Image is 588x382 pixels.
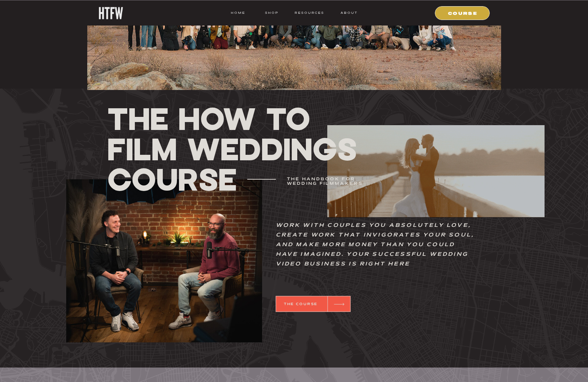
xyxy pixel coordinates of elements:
b: THE COURSE [284,303,318,306]
a: COURSE [439,10,486,16]
h3: The handbook for wedding filmmakers [287,177,381,186]
a: ABOUT [340,10,358,16]
a: resources [292,10,324,16]
a: shop [258,10,286,16]
h1: THE How To Film Weddings Course [107,103,361,194]
i: Work with couples you absolutely love, create work that invigorates your soul, and make more mone... [276,223,475,267]
a: THE COURSE [279,303,323,305]
a: HOME [231,10,245,16]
